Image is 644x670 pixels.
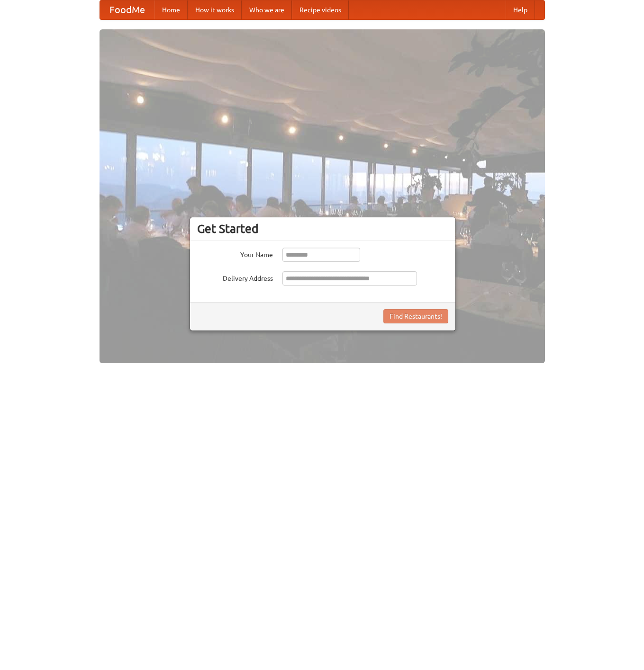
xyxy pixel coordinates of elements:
[197,271,273,283] label: Delivery Address
[197,248,273,259] label: Your Name
[242,0,292,19] a: Who we are
[292,0,349,19] a: Recipe videos
[506,0,535,19] a: Help
[100,0,154,19] a: FoodMe
[383,309,448,323] button: Find Restaurants!
[197,222,448,236] h3: Get Started
[154,0,188,19] a: Home
[188,0,242,19] a: How it works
